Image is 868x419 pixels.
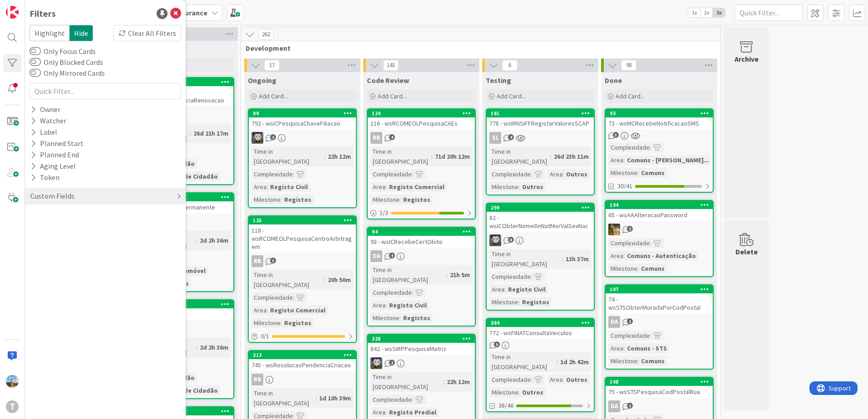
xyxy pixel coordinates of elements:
div: Milestone [252,195,281,205]
div: Area [370,182,385,192]
div: 2d 2h 36m [197,235,231,245]
a: 10465 - wsAAAlteracaoPasswordJCComplexidade:Area:Comuns - AutenticaçãoMilestone:Comuns [605,200,714,277]
div: 2d 2h 36m [197,342,231,352]
div: Time in [GEOGRAPHIC_DATA] [252,270,324,290]
div: 107 [606,285,713,293]
a: 125118 - wsRCOMEOLPesquisaCentroArbitragemRBTime in [GEOGRAPHIC_DATA]:20h 50mComplexidade:Area:Re... [248,215,357,343]
div: Area [547,169,562,179]
div: Owner [30,104,61,115]
span: : [281,318,282,328]
div: 1d 10h 39m [317,393,353,403]
a: 181778 - wsIRNSIFFRegistarValoresSCAPSLTime in [GEOGRAPHIC_DATA]:26d 23h 11mComplexidade:Area:Out... [486,108,595,195]
div: Milestone [370,195,399,205]
span: 2 [389,360,395,365]
div: Planned End [30,149,80,161]
div: Label [30,127,58,138]
span: 17 [264,60,280,71]
div: Comuns - STS [625,343,669,353]
div: RB [370,132,382,144]
div: DA [368,250,475,262]
div: Area [370,407,385,417]
label: Only Mirrored Cards [30,68,105,78]
div: DA [606,316,713,328]
span: 0 / 1 [261,331,269,341]
div: 299 [487,204,594,212]
span: 4 [389,134,395,140]
span: : [650,142,651,152]
a: 99792 - wsICPesquisaChaveFiliacaoLSTime in [GEOGRAPHIC_DATA]:22h 12mComplexidade:Area:Registo Civ... [248,108,357,208]
div: 99 [253,110,356,117]
div: Custom Fields [30,190,75,202]
span: : [623,155,625,165]
span: : [562,169,564,179]
span: : [412,169,413,179]
span: 2 [627,226,633,232]
div: 384 [491,320,594,326]
div: Delete [735,246,758,257]
div: 118 - wsRCOMEOLPesquisaCentroArbitragem [249,224,356,253]
div: Milestone [489,182,518,192]
span: : [293,169,294,179]
div: Time in [GEOGRAPHIC_DATA] [252,146,324,166]
div: Milestone [608,356,637,366]
span: Done [605,76,622,85]
div: 792 - wsICPesquisaChaveFiliacao [249,117,356,129]
span: : [385,300,387,310]
span: 38/46 [498,401,513,410]
div: 842 - wsSIRPPesquisaMatriz [368,343,475,355]
div: Milestone [370,313,399,323]
span: : [557,357,558,367]
div: 108 [606,378,713,386]
a: 9373 - wsMCRecebeNotificacaoSMSComplexidade:Area:Comuns - [PERSON_NAME]...Milestone:Comuns30/41 [605,108,714,193]
span: Add Card... [497,92,526,100]
span: 6 [502,60,518,71]
span: : [431,151,433,161]
div: 299 [491,205,594,211]
div: Token [30,172,60,183]
span: : [266,182,268,192]
div: Complexidade [252,292,293,302]
div: DA [608,316,620,328]
span: : [324,275,325,285]
div: Comuns [639,263,667,273]
span: 3x [713,8,725,17]
div: Outros [520,182,546,192]
span: 1x [688,8,700,17]
div: Time in [GEOGRAPHIC_DATA] [370,265,446,285]
span: : [324,151,325,161]
div: 29982 - wsICObterNomeDnNatMorValSexNac [487,204,594,232]
span: Testing [486,76,511,85]
div: 26d 23h 11m [552,151,591,161]
div: Time in [GEOGRAPHIC_DATA] [370,146,431,166]
button: Only Focus Cards [30,47,41,56]
input: Quick Filter... [735,5,803,21]
span: : [550,151,552,161]
span: : [518,297,520,307]
div: Registos [282,195,314,205]
input: Quick Filter... [30,83,181,99]
div: SL [489,132,501,144]
div: 9493 - wsICRecebeCertObito [368,228,475,248]
img: JC [608,224,620,235]
div: Time in [GEOGRAPHIC_DATA] [252,388,316,408]
div: Complexidade [489,169,531,179]
span: : [190,128,191,138]
span: : [196,342,197,352]
a: 10774 - wsSTSObterMoradaPorCodPostalDAComplexidade:Area:Comuns - STSMilestone:Comuns [605,284,714,370]
span: : [531,169,532,179]
a: 29982 - wsICObterNomeDnNatMorValSexNacLSTime in [GEOGRAPHIC_DATA]:13h 37mComplexidade:Area:Regist... [486,203,595,311]
img: LS [370,357,382,369]
div: 328 [368,335,475,343]
div: 74 - wsSTSObterMoradaPorCodPostal [606,293,713,313]
div: 745 - wsResolucaoPendenciaCriacao [249,359,356,371]
div: 125118 - wsRCOMEOLPesquisaCentroArbitragem [249,216,356,253]
span: Add Card... [378,92,407,100]
div: 22h 12m [325,151,353,161]
div: 99 [249,109,356,117]
span: : [531,272,532,282]
div: LS [368,357,475,369]
span: 3 [270,258,276,263]
div: 9373 - wsMCRecebeNotificacaoSMS [606,109,713,129]
div: SL [487,132,594,144]
div: 181 [491,110,594,117]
